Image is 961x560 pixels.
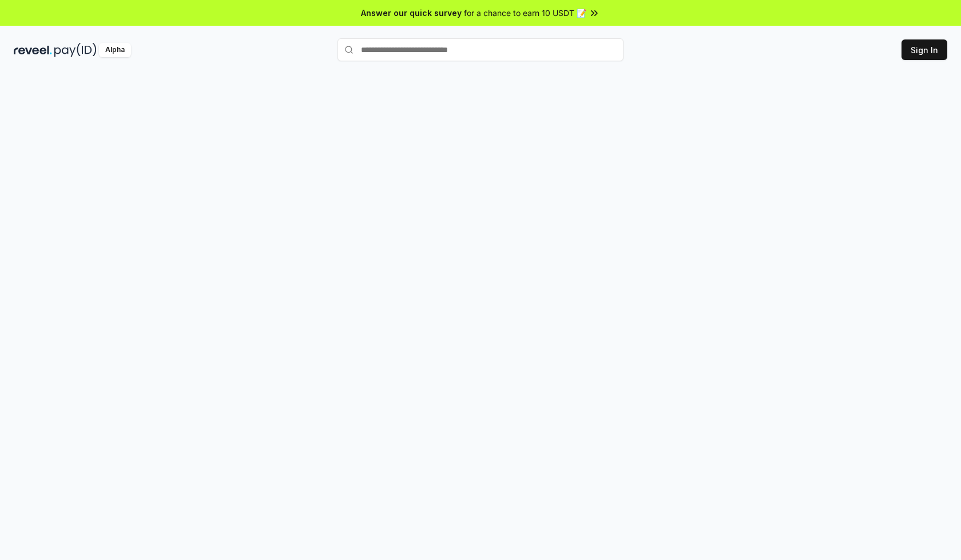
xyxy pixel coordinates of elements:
[99,43,131,57] div: Alpha
[361,7,462,19] span: Answer our quick survey
[14,43,52,57] img: reveel_dark
[54,43,97,57] img: pay_id
[464,7,586,19] span: for a chance to earn 10 USDT 📝
[902,39,947,60] button: Sign In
